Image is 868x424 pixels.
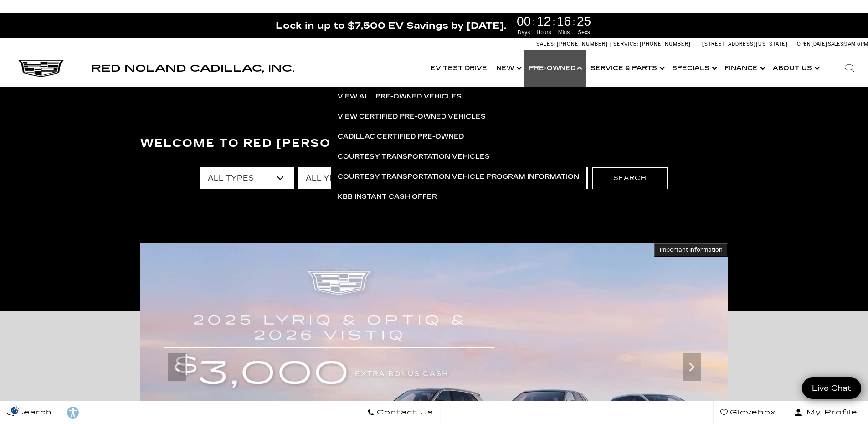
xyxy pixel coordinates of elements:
span: 00 [515,15,533,28]
a: Contact Us [360,401,441,424]
a: EV Test Drive [426,50,492,87]
span: My Profile [803,406,858,419]
span: 25 [575,15,593,28]
span: Important Information [660,246,723,253]
span: Service: [613,41,638,47]
span: 16 [555,15,573,28]
span: Secs [575,28,593,36]
div: Previous [168,353,186,381]
button: Search [592,167,668,189]
span: [PHONE_NUMBER] [557,41,608,47]
span: 12 [535,15,553,28]
a: Finance [720,50,768,87]
a: View Certified Pre-Owned Vehicles [331,107,586,127]
span: Glovebox [728,406,776,419]
span: 9 AM-6 PM [844,41,868,47]
a: KBB Instant Cash Offer [331,187,586,207]
span: Search [14,406,52,419]
span: Open [DATE] [797,41,827,47]
a: Live Chat [802,377,861,399]
a: Courtesy Transportation Vehicle Program Information [331,167,586,187]
a: Glovebox [713,401,783,424]
span: : [553,15,555,28]
span: Hours [535,28,553,36]
a: Red Noland Cadillac, Inc. [91,64,294,73]
select: Filter by type [200,167,294,189]
a: New [492,50,524,87]
span: Contact Us [375,406,433,419]
span: Sales: [828,41,844,47]
a: Pre-Owned [524,50,586,87]
a: About Us [768,50,822,87]
div: Next [683,353,701,381]
span: Sales: [536,41,555,47]
img: Cadillac Dark Logo with Cadillac White Text [18,60,64,77]
select: Filter by year [298,167,392,189]
span: Red Noland Cadillac, Inc. [91,63,294,74]
a: [STREET_ADDRESS][US_STATE] [702,41,788,47]
section: Click to Open Cookie Consent Modal [5,405,26,415]
button: Open user profile menu [783,401,868,424]
span: : [533,15,535,28]
a: Cadillac Certified Pre-Owned [331,127,586,147]
a: Courtesy Transportation Vehicles [331,147,586,167]
span: : [573,15,575,28]
img: Opt-Out Icon [5,405,26,415]
button: Important Information [654,243,728,257]
span: Days [515,28,533,36]
a: Sales: [PHONE_NUMBER] [536,41,610,47]
a: Close [853,17,863,28]
a: View All Pre-Owned Vehicles [331,87,586,107]
a: Service: [PHONE_NUMBER] [610,41,693,47]
span: Mins [555,28,573,36]
h3: Welcome to Red [PERSON_NAME] Cadillac, Inc. [140,134,728,153]
a: Service & Parts [586,50,668,87]
span: Live Chat [807,383,856,393]
a: Specials [668,50,720,87]
span: [PHONE_NUMBER] [640,41,691,47]
span: Lock in up to $7,500 EV Savings by [DATE]. [276,20,506,31]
